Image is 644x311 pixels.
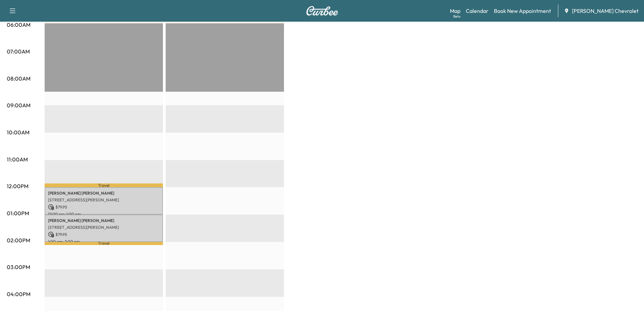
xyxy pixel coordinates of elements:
p: Travel [45,242,163,245]
p: [PERSON_NAME] [PERSON_NAME] [48,218,160,223]
p: Travel [45,183,163,187]
p: 06:00AM [7,21,30,29]
p: [STREET_ADDRESS][PERSON_NAME] [48,197,160,203]
p: $ 79.95 [48,204,160,210]
img: Curbee Logo [306,6,338,16]
a: MapBeta [450,7,460,15]
p: 07:00AM [7,47,30,55]
a: Calendar [466,7,488,15]
p: 12:00PM [7,182,28,190]
p: [STREET_ADDRESS][PERSON_NAME] [48,225,160,230]
p: 03:00PM [7,263,30,271]
p: 1:00 pm - 2:00 pm [48,239,160,244]
p: 08:00AM [7,74,30,83]
p: [PERSON_NAME] [PERSON_NAME] [48,191,160,196]
a: Book New Appointment [494,7,551,15]
p: 02:00PM [7,236,30,244]
p: 12:00 pm - 1:00 pm [48,212,160,217]
span: [PERSON_NAME] Chevrolet [572,7,639,15]
p: 01:00PM [7,209,29,217]
div: Beta [453,14,460,19]
p: 09:00AM [7,101,30,109]
p: 11:00AM [7,155,28,163]
p: $ 79.95 [48,231,160,238]
p: 04:00PM [7,290,30,298]
p: 10:00AM [7,128,29,136]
